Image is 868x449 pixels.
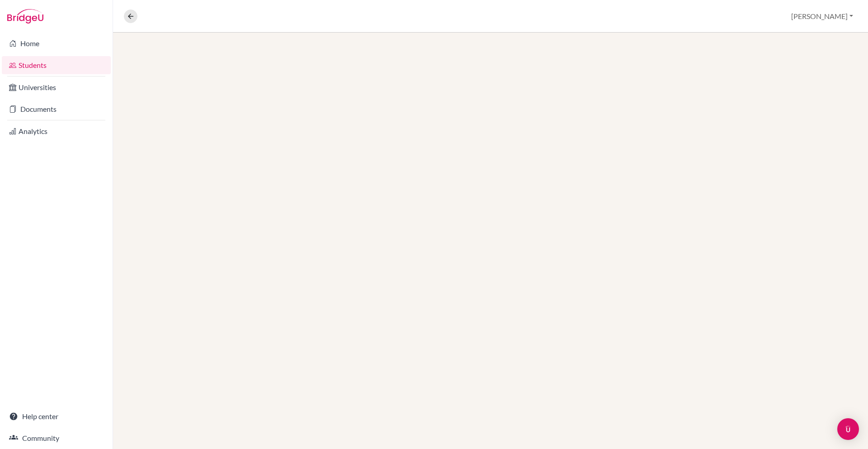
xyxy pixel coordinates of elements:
[2,429,111,447] a: Community
[2,122,111,140] a: Analytics
[2,56,111,74] a: Students
[2,100,111,118] a: Documents
[2,78,111,96] a: Universities
[787,8,857,25] button: [PERSON_NAME]
[2,34,111,53] a: Home
[7,9,43,24] img: Bridge-U
[837,418,859,440] div: Open Intercom Messenger
[2,407,111,425] a: Help center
